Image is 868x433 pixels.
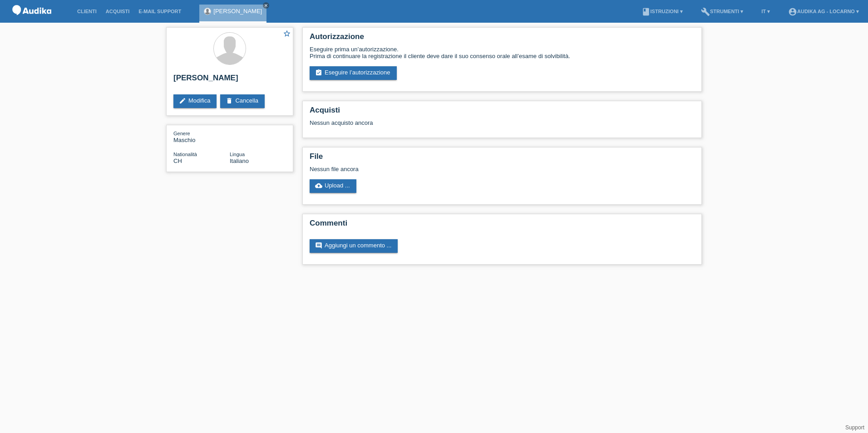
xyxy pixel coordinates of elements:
[220,94,265,108] a: deleteCancella
[101,9,134,14] a: Acquisti
[310,166,587,172] div: Nessun file ancora
[283,30,291,39] a: star_border
[310,32,695,46] h2: Autorizzazione
[230,157,249,164] span: Italiano
[9,18,54,25] a: POS — MF Group
[173,130,230,143] div: Maschio
[310,219,695,232] h2: Commenti
[310,119,695,133] div: Nessun acquisto ancora
[173,152,197,157] span: Nationalità
[226,97,233,104] i: delete
[310,239,398,253] a: commentAggiungi un commento ...
[315,242,322,249] i: comment
[213,8,262,15] a: [PERSON_NAME]
[788,7,797,16] i: account_circle
[310,66,397,80] a: assignment_turned_inEseguire l’autorizzazione
[283,30,291,38] i: star_border
[310,46,695,59] div: Eseguire prima un’autorizzazione. Prima di continuare la registrazione il cliente deve dare il su...
[757,9,774,14] a: IT ▾
[230,152,245,157] span: Lingua
[696,9,748,14] a: buildStrumenti ▾
[315,182,322,189] i: cloud_upload
[264,3,268,8] i: close
[310,106,695,119] h2: Acquisti
[134,9,186,14] a: E-mail Support
[784,9,863,14] a: account_circleAudika AG - Locarno ▾
[701,7,710,16] i: build
[310,152,695,166] h2: File
[310,179,356,193] a: cloud_uploadUpload ...
[315,69,322,76] i: assignment_turned_in
[263,2,269,9] a: close
[173,131,190,136] span: Genere
[179,97,186,104] i: edit
[173,157,182,164] span: Svizzera
[637,9,687,14] a: bookIstruzioni ▾
[173,74,286,87] h2: [PERSON_NAME]
[845,424,864,431] a: Support
[73,9,101,14] a: Clienti
[641,7,651,16] i: book
[173,94,217,108] a: editModifica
